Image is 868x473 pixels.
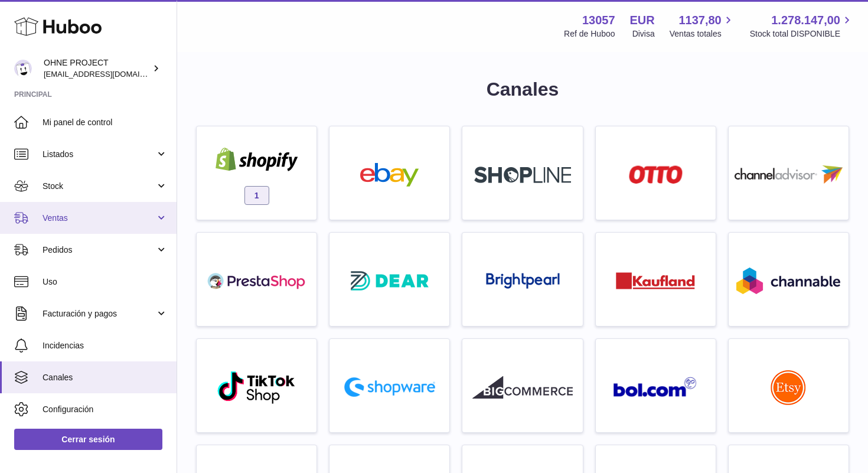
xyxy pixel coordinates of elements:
[468,132,576,214] a: roseta-shopline
[340,163,440,187] img: ebay
[43,117,168,128] span: Mi panel de control
[43,181,155,192] span: Stock
[564,28,615,40] div: Ref de Huboo
[203,239,311,320] a: roseta-prestashop
[43,149,155,160] span: Listados
[602,132,710,214] a: roseta-otto
[335,132,443,214] a: ebay
[670,28,735,40] span: Ventas totales
[14,429,162,450] a: Cerrar sesión
[474,167,571,183] img: roseta-shopline
[43,404,168,415] span: Configuración
[44,69,174,79] span: [EMAIL_ADDRESS][DOMAIN_NAME]
[629,165,683,184] img: roseta-otto
[43,308,155,319] span: Facturación y pagos
[43,213,155,224] span: Ventas
[735,345,843,426] a: roseta-etsy
[771,12,840,28] span: 1.278.147,00
[750,28,854,40] span: Stock total DISPONIBLE
[735,165,843,184] img: roseta-channel-advisor
[616,272,695,289] img: roseta-kaufland
[632,28,655,40] div: Divisa
[43,276,168,288] span: Uso
[207,148,307,171] img: shopify
[196,77,849,102] h1: Canales
[203,345,311,426] a: roseta-tiktokshop
[678,12,721,28] span: 1137,80
[630,12,655,28] strong: EUR
[602,239,710,320] a: roseta-kaufland
[43,340,168,351] span: Incidencias
[771,370,806,405] img: roseta-etsy
[14,60,32,77] img: support@ohneproject.com
[468,345,576,426] a: roseta-bigcommerce
[335,345,443,426] a: roseta-shopware
[582,12,615,28] strong: 13057
[472,376,573,399] img: roseta-bigcommerce
[347,268,432,294] img: roseta-dear
[614,377,697,397] img: roseta-bol
[43,372,168,383] span: Canales
[44,57,150,80] div: OHNE PROJECT
[468,239,576,320] a: roseta-brightpearl
[217,370,296,405] img: roseta-tiktokshop
[602,345,710,426] a: roseta-bol
[486,273,560,289] img: roseta-brightpearl
[244,186,269,205] span: 1
[203,132,311,214] a: shopify 1
[43,244,155,256] span: Pedidos
[335,239,443,320] a: roseta-dear
[207,269,307,293] img: roseta-prestashop
[340,373,440,402] img: roseta-shopware
[750,12,854,40] a: 1.278.147,00 Stock total DISPONIBLE
[735,239,843,320] a: roseta-channable
[736,268,840,294] img: roseta-channable
[670,12,735,40] a: 1137,80 Ventas totales
[735,132,843,214] a: roseta-channel-advisor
